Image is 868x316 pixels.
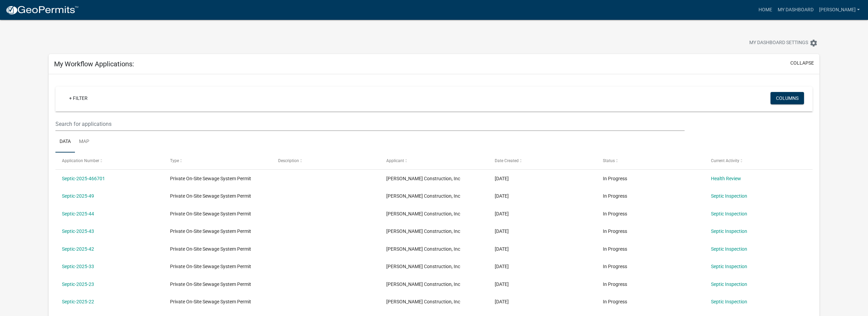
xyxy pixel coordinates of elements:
[62,246,94,252] a: Septic-2025-42
[170,193,251,199] span: Private On-Site Sewage System Permit
[596,153,704,169] datatable-header-cell: Status
[386,193,460,199] span: Poisel Construction, Inc
[603,246,627,252] span: In Progress
[278,158,299,163] span: Description
[386,176,460,181] span: Poisel Construction, Inc
[488,153,596,169] datatable-header-cell: Date Created
[711,211,747,216] a: Septic Inspection
[711,281,747,287] a: Septic Inspection
[170,158,179,163] span: Type
[495,299,509,304] span: 03/19/2025
[816,3,863,16] a: [PERSON_NAME]
[809,39,818,47] i: settings
[495,176,509,181] span: 08/20/2025
[756,3,775,16] a: Home
[790,60,814,67] button: collapse
[495,246,509,252] span: 04/25/2025
[711,299,747,304] a: Septic Inspection
[603,281,627,287] span: In Progress
[62,158,99,163] span: Application Number
[386,211,460,216] span: Poisel Construction, Inc
[386,228,460,234] span: Poisel Construction, Inc
[775,3,816,16] a: My Dashboard
[380,153,488,169] datatable-header-cell: Applicant
[62,193,94,199] a: Septic-2025-49
[386,299,460,304] span: Poisel Construction, Inc
[386,281,460,287] span: Poisel Construction, Inc
[603,299,627,304] span: In Progress
[55,131,75,153] a: Data
[603,193,627,199] span: In Progress
[770,92,804,104] button: Columns
[64,92,93,104] a: + Filter
[62,176,105,181] a: Septic-2025-466701
[62,228,94,234] a: Septic-2025-43
[603,158,615,163] span: Status
[711,158,739,163] span: Current Activity
[62,264,94,269] a: Septic-2025-33
[711,176,741,181] a: Health Review
[386,246,460,252] span: Poisel Construction, Inc
[170,264,251,269] span: Private On-Site Sewage System Permit
[603,228,627,234] span: In Progress
[744,36,823,50] button: My Dashboard Settingssettings
[170,299,251,304] span: Private On-Site Sewage System Permit
[272,153,380,169] datatable-header-cell: Description
[603,176,627,181] span: In Progress
[749,39,808,47] span: My Dashboard Settings
[75,131,93,153] a: Map
[62,211,94,216] a: Septic-2025-44
[495,211,509,216] span: 04/29/2025
[495,158,519,163] span: Date Created
[164,153,272,169] datatable-header-cell: Type
[170,176,251,181] span: Private On-Site Sewage System Permit
[55,117,685,131] input: Search for applications
[711,193,747,199] a: Septic Inspection
[495,228,509,234] span: 04/25/2025
[495,281,509,287] span: 03/19/2025
[603,211,627,216] span: In Progress
[711,246,747,252] a: Septic Inspection
[386,264,460,269] span: Poisel Construction, Inc
[711,228,747,234] a: Septic Inspection
[62,281,94,287] a: Septic-2025-23
[54,60,134,68] h5: My Workflow Applications:
[62,299,94,304] a: Septic-2025-22
[170,281,251,287] span: Private On-Site Sewage System Permit
[711,264,747,269] a: Septic Inspection
[603,264,627,269] span: In Progress
[495,264,509,269] span: 04/07/2025
[495,193,509,199] span: 05/13/2025
[170,228,251,234] span: Private On-Site Sewage System Permit
[170,246,251,252] span: Private On-Site Sewage System Permit
[386,158,404,163] span: Applicant
[704,153,813,169] datatable-header-cell: Current Activity
[55,153,164,169] datatable-header-cell: Application Number
[170,211,251,216] span: Private On-Site Sewage System Permit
